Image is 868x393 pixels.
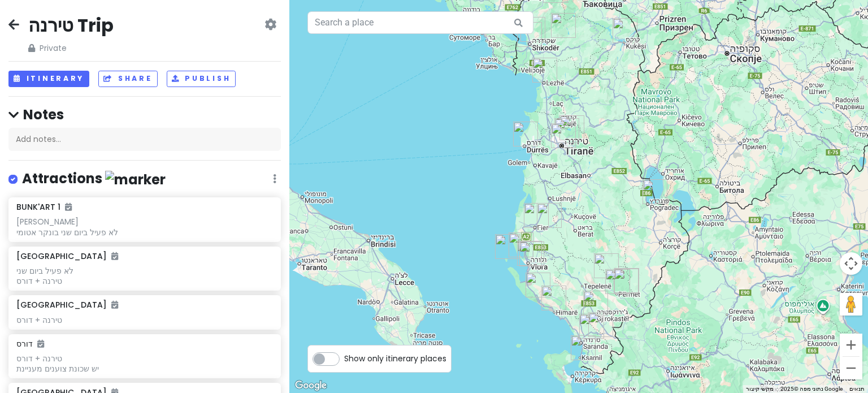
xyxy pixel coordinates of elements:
div: קוקס [613,18,637,43]
div: Rozafa Castle [517,22,542,47]
div: [PERSON_NAME] לא פעיל ביום שני בונקר אטומי [16,217,272,237]
i: Added to itinerary [111,252,118,260]
div: Lezhë [532,58,557,83]
img: Google [292,378,329,393]
button: ‏כדי לפתוח את Street View, צריך לגרור את אטב-איש אל המפה [840,293,862,316]
h6: [GEOGRAPHIC_DATA] [16,251,118,261]
div: Kanina Castle [519,241,544,266]
h6: דורס [16,339,44,349]
div: טירנה + דורס [16,315,272,325]
div: BUNK'ART 1 [554,118,579,143]
div: Llogara National Park [526,273,550,297]
div: Lake Koman Ferry [551,13,576,38]
div: Dajti Tower Belvedere Hotel [559,115,584,140]
div: Përmet [605,269,630,294]
div: Kuman [537,203,562,228]
div: דורס [513,122,538,146]
div: Tirana Lake Park [551,123,576,148]
div: Venice Art Mask Factory [520,17,545,42]
button: Share [98,71,157,87]
input: Search a place [307,11,533,34]
div: Langarica Canyon [614,268,639,293]
div: לא פעיל ביום שני טירנה + דורס [16,266,272,286]
i: Added to itinerary [65,203,72,211]
div: Zvërnec [509,232,533,257]
div: Fier [524,203,549,228]
div: Mesopotam Valley National Park [579,314,604,339]
i: Added to itinerary [37,340,44,348]
a: תנאים [849,386,865,392]
h6: [GEOGRAPHIC_DATA] [16,300,118,310]
a: ‏פתיחת האזור הזה במפות Google (ייפתח חלון חדש) [292,378,329,393]
span: Private [28,42,114,54]
div: Add notes... [8,128,281,152]
div: ג'ירוקסטרה [583,291,608,316]
div: Bënjë [594,253,619,278]
i: Added to itinerary [111,301,118,309]
div: Himara Castle [541,286,566,310]
div: העין הכחולה [588,312,613,337]
div: Sazan Island [495,234,520,259]
div: טירנה + דורס יש שכונת צוענים מעניינת [16,353,272,374]
div: Llixhat e Bënjës - Thermal Baths [614,269,639,293]
button: הקטנת התצוגה [840,357,862,379]
button: Itinerary [8,71,89,87]
span: נתוני מפה ©2025 Google [780,386,843,392]
button: הגדלת התצוגה [840,334,862,356]
button: מקשי קיצור [746,385,774,393]
button: Publish [167,71,236,87]
img: marker [105,171,166,188]
button: פקדי המצלמה של המפה [840,252,862,275]
div: Butrint National Archaeological Park [571,335,596,360]
div: Haxhi Ali Cave Boat Trips & Tours Vlore [517,241,542,266]
h6: BUNK'ART 1 [16,202,72,212]
span: Show only itinerary places [344,352,446,365]
h4: Notes [8,106,281,123]
h4: Attractions [22,170,166,188]
h2: טירנה Trip [28,14,114,37]
div: National Park of Drilon [643,179,667,204]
